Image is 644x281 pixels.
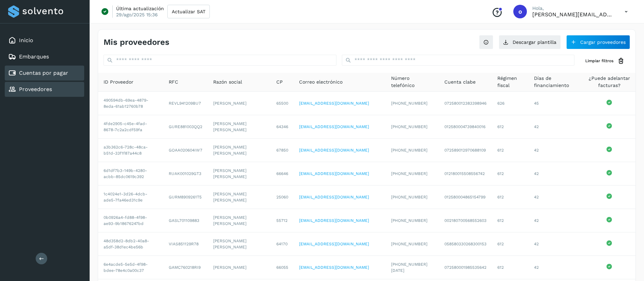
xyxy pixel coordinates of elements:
span: Actualizar SAT [172,9,205,14]
td: 490594db-69ea-4879-8eda-61ab12760b78 [98,92,163,115]
span: Días de financiamiento [534,75,577,89]
span: ID Proveedor [104,78,133,86]
td: 012180015508556742 [439,162,492,186]
td: GASL701109883 [163,209,208,232]
a: [EMAIL_ADDRESS][DOMAIN_NAME] [299,242,369,246]
a: Proveedores [19,86,52,92]
p: Última actualización [116,5,164,12]
td: 612 [492,232,529,256]
a: [EMAIL_ADDRESS][DOMAIN_NAME] [299,124,369,129]
span: [PHONE_NUMBER] [391,124,427,129]
td: 42 [529,209,583,232]
td: 612 [492,162,529,186]
div: Proveedores [5,82,84,97]
td: 42 [529,139,583,162]
p: 29/ago/2025 15:36 [116,12,158,18]
a: [EMAIL_ADDRESS][DOMAIN_NAME] [299,195,369,199]
div: Embarques [5,49,84,64]
td: [PERSON_NAME] [PERSON_NAME] [208,186,271,209]
a: [EMAIL_ADDRESS][DOMAIN_NAME] [299,265,369,270]
td: 612 [492,139,529,162]
td: GAMC760218RI9 [163,256,208,279]
td: 64346 [271,115,294,139]
button: Descargar plantilla [499,35,561,49]
td: 6d1df7b3-149b-4280-acbb-85dc0619c392 [98,162,163,186]
td: 42 [529,256,583,279]
a: [EMAIL_ADDRESS][DOMAIN_NAME] [299,171,369,176]
span: [PHONE_NUMBER] [391,195,427,199]
td: 42 [529,115,583,139]
button: Limpiar filtros [580,55,630,67]
a: [EMAIL_ADDRESS][DOMAIN_NAME] [299,101,369,106]
span: RFC [169,78,178,86]
td: 67850 [271,139,294,162]
td: 42 [529,186,583,209]
a: Cuentas por pagar [19,70,68,76]
td: [PERSON_NAME] [PERSON_NAME] [208,115,271,139]
td: REVL941209BU7 [163,92,208,115]
td: 66646 [271,162,294,186]
td: 012580004739840016 [439,115,492,139]
span: Régimen fiscal [497,75,523,89]
td: 002180700568552603 [439,209,492,232]
td: 42 [529,232,583,256]
td: 48d358d2-8db2-40a8-a5df-38d1ec4be56b [98,232,163,256]
td: 65500 [271,92,294,115]
span: [PHONE_NUMBER][DATE] [391,262,427,273]
td: [PERSON_NAME] [PERSON_NAME] [208,209,271,232]
td: 6e4acde5-5e5d-4f98-bdee-78e4c0a00c37 [98,256,163,279]
a: Embarques [19,53,49,60]
h4: Mis proveedores [104,37,169,47]
span: Limpiar filtros [585,58,613,64]
td: 64170 [271,232,294,256]
td: 058580330268300153 [439,232,492,256]
a: [EMAIL_ADDRESS][DOMAIN_NAME] [299,218,369,223]
td: [PERSON_NAME] [PERSON_NAME] [208,139,271,162]
span: CP [276,78,283,86]
a: [EMAIL_ADDRESS][DOMAIN_NAME] [299,148,369,153]
span: Correo electrónico [299,78,343,86]
button: Cargar proveedores [566,35,630,49]
td: 0b0926a4-fd88-4f98-ae93-9b18676247bd [98,209,163,232]
td: [PERSON_NAME] [208,92,271,115]
td: 42 [529,162,583,186]
td: 4fde2905-c45e-4fad-8678-7c2a2cdf59fa [98,115,163,139]
td: GURE881003QQ2 [163,115,208,139]
td: 612 [492,115,529,139]
td: RUAK001029GT3 [163,162,208,186]
td: VIAS851129R78 [163,232,208,256]
span: [PHONE_NUMBER] [391,101,427,106]
td: GURM8909261T5 [163,186,208,209]
td: 45 [529,92,583,115]
td: [PERSON_NAME] [208,256,271,279]
td: [PERSON_NAME] [PERSON_NAME] [208,162,271,186]
span: ¿Puede adelantar facturas? [588,75,630,89]
td: [PERSON_NAME] [PERSON_NAME] [208,232,271,256]
a: Inicio [19,37,33,43]
span: Razón social [213,78,242,86]
td: 25060 [271,186,294,209]
span: [PHONE_NUMBER] [391,218,427,223]
td: 66055 [271,256,294,279]
span: Cuenta clabe [444,78,476,86]
td: 612 [492,256,529,279]
td: 612 [492,186,529,209]
td: a3b362c6-728c-48ca-b51d-33f1f87a44c8 [98,139,163,162]
td: 012580004865154799 [439,186,492,209]
td: 072589012970688109 [439,139,492,162]
td: 626 [492,92,529,115]
div: Inicio [5,33,84,48]
p: obed.perez@clcsolutions.com.mx [532,11,614,18]
td: GOAA020604IW7 [163,139,208,162]
button: Actualizar SAT [167,5,210,18]
span: [PHONE_NUMBER] [391,171,427,176]
td: 072580012383398946 [439,92,492,115]
td: 612 [492,209,529,232]
p: Hola, [532,5,614,11]
td: 1c4024e1-3d26-4dcb-ade5-7fa46ed31c9e [98,186,163,209]
td: 072580001985535642 [439,256,492,279]
span: [PHONE_NUMBER] [391,242,427,246]
div: Cuentas por pagar [5,66,84,81]
td: 55712 [271,209,294,232]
